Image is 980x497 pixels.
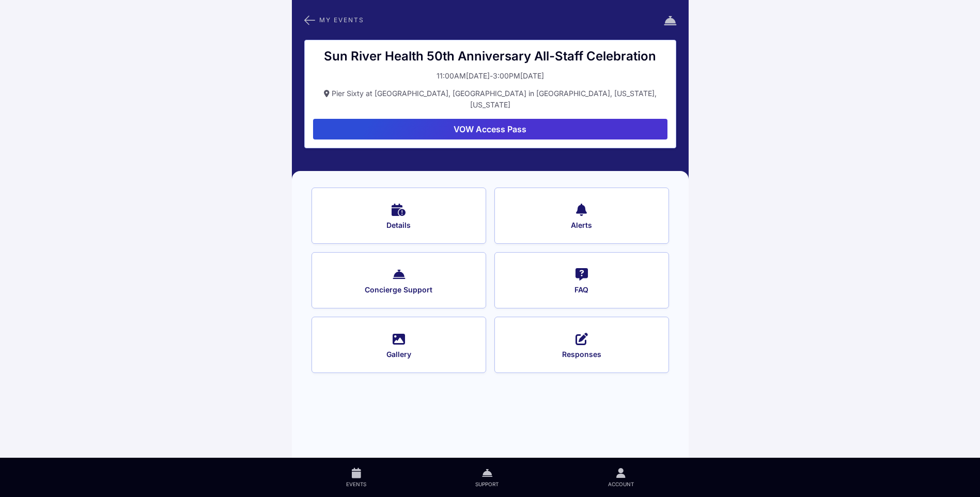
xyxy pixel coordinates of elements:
[508,221,655,230] span: Alerts
[319,17,364,23] span: My Events
[493,70,544,82] div: 3:00PM[DATE]
[421,458,553,497] a: Support
[313,49,667,64] div: Sun River Health 50th Anniversary All-Staff Celebration
[312,317,486,373] button: Gallery
[312,252,486,308] button: Concierge Support
[325,221,472,230] span: Details
[292,458,421,497] a: Events
[346,480,366,488] span: Events
[304,13,364,27] button: My Events
[313,88,667,111] button: Pier Sixty at [GEOGRAPHIC_DATA], [GEOGRAPHIC_DATA] in [GEOGRAPHIC_DATA], [US_STATE], [US_STATE]
[494,252,669,308] button: FAQ
[508,350,655,359] span: Responses
[494,188,669,244] button: Alerts
[312,188,486,244] button: Details
[325,285,472,294] span: Concierge Support
[325,350,472,359] span: Gallery
[608,480,634,488] span: Account
[332,89,657,109] span: Pier Sixty at [GEOGRAPHIC_DATA], [GEOGRAPHIC_DATA] in [GEOGRAPHIC_DATA], [US_STATE], [US_STATE]
[475,480,499,488] span: Support
[313,70,667,82] button: 11:00AM[DATE]-3:00PM[DATE]
[553,458,688,497] a: Account
[437,70,490,82] div: 11:00AM[DATE]
[494,317,669,373] button: Responses
[508,285,655,294] span: FAQ
[313,119,667,139] button: VOW Access Pass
